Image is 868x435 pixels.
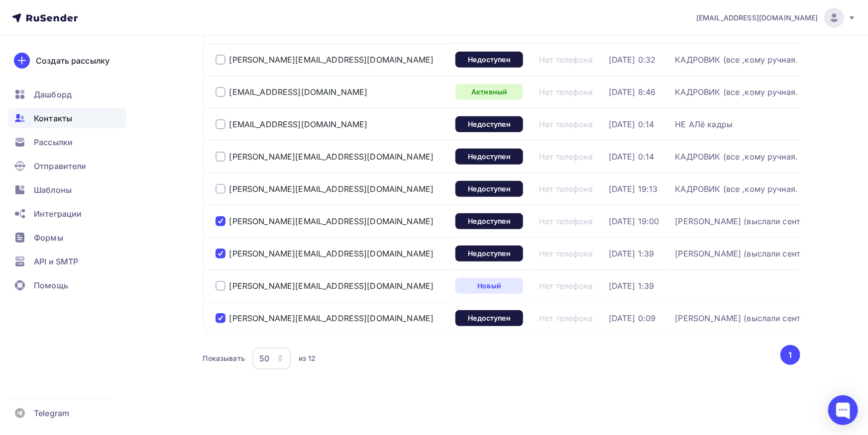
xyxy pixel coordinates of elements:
a: [DATE] 19:00 [609,216,659,226]
a: [PERSON_NAME][EMAIL_ADDRESS][DOMAIN_NAME] [229,216,434,226]
a: [DATE] 0:09 [609,313,656,323]
a: Нет телефона [539,184,593,194]
a: [DATE] 0:14 [609,152,654,162]
a: КАДРОВИК (все ,кому ручная. кроме РК) [675,152,842,162]
a: Недоступен [455,149,523,165]
a: [PERSON_NAME][EMAIL_ADDRESS][DOMAIN_NAME] [229,152,434,162]
a: Новый [455,278,523,294]
a: [EMAIL_ADDRESS][DOMAIN_NAME] [229,87,368,97]
span: API и SMTP [34,256,78,267]
a: Активный [455,84,523,100]
a: Формы [8,228,126,248]
a: Нет телефона [539,313,593,323]
ul: Pagination [778,345,800,365]
a: Недоступен [455,310,523,326]
a: [PERSON_NAME] (выслали сентябрь) [675,249,822,259]
div: Создать рассылку [36,55,109,67]
a: [PERSON_NAME] (выслали сентябрь) [675,313,822,323]
a: КАДРОВИК (все ,кому ручная. кроме РК) [675,184,842,194]
a: [DATE] 0:14 [609,119,654,129]
a: Нет телефона [539,152,593,162]
a: Недоступен [455,52,523,68]
a: [DATE] 1:39 [609,281,654,291]
a: Недоступен [455,246,523,261]
span: Помощь [34,279,68,291]
span: Формы [34,232,63,244]
div: КАДРОВИК (все ,кому ручная. кроме РК) [675,87,842,97]
a: Рассылки [8,132,126,152]
a: [DATE] 0:32 [609,55,656,65]
a: Дашборд [8,85,126,104]
a: [PERSON_NAME] (выслали сентябрь) [675,216,822,226]
a: Нет телефона [539,249,593,259]
a: Отправители [8,156,126,176]
a: [PERSON_NAME][EMAIL_ADDRESS][DOMAIN_NAME] [229,281,434,291]
div: [DATE] 1:39 [609,249,654,259]
a: Контакты [8,108,126,128]
div: Недоступен [455,116,523,132]
a: [PERSON_NAME][EMAIL_ADDRESS][DOMAIN_NAME] [229,55,434,65]
span: Контакты [34,112,72,124]
a: Недоступен [455,213,523,229]
a: НЕ АЛё кадры [675,119,733,129]
div: [PERSON_NAME][EMAIL_ADDRESS][DOMAIN_NAME] [229,249,434,259]
a: Нет телефона [539,55,593,65]
a: Нет телефона [539,281,593,291]
span: Шаблоны [34,184,72,196]
span: Дашборд [34,88,72,100]
a: [DATE] 19:13 [609,184,658,194]
a: [EMAIL_ADDRESS][DOMAIN_NAME] [229,119,368,129]
a: [PERSON_NAME][EMAIL_ADDRESS][DOMAIN_NAME] [229,313,434,323]
div: 50 [259,352,269,364]
div: Нет телефона [539,216,593,226]
a: Нет телефона [539,87,593,97]
a: [EMAIL_ADDRESS][DOMAIN_NAME] [696,8,856,28]
a: Недоступен [455,181,523,197]
a: Нет телефона [539,119,593,129]
div: из 12 [299,353,316,363]
div: КАДРОВИК (все ,кому ручная. кроме РК) [675,55,842,65]
span: Интеграции [34,208,82,220]
span: [EMAIL_ADDRESS][DOMAIN_NAME] [696,13,818,23]
span: Отправители [34,160,87,172]
a: [PERSON_NAME][EMAIL_ADDRESS][DOMAIN_NAME] [229,184,434,194]
a: [DATE] 8:46 [609,87,656,97]
span: Рассылки [34,136,73,148]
